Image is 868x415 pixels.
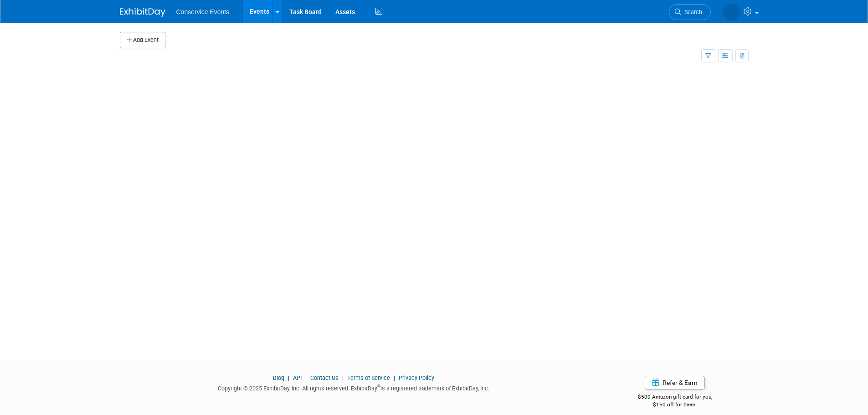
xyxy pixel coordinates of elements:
[347,374,390,381] a: Terms of Service
[377,384,380,389] sup: ®
[286,374,292,381] span: |
[176,8,230,15] span: Conservice Events
[694,5,740,15] img: Abby Reaves
[273,374,284,381] a: Blog
[641,4,683,20] a: Search
[310,374,339,381] a: Contact Us
[120,32,165,48] button: Add Event
[303,374,309,381] span: |
[120,8,165,17] img: ExhibitDay
[601,387,749,408] div: $500 Amazon gift card for you,
[645,376,705,389] a: Refer & Earn
[340,374,346,381] span: |
[391,374,397,381] span: |
[120,382,588,393] div: Copyright © 2025 ExhibitDay, Inc. All rights reserved. ExhibitDay is a registered trademark of Ex...
[653,9,674,15] span: Search
[399,374,434,381] a: Privacy Policy
[601,401,749,409] div: $150 off for them.
[293,374,302,381] a: API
